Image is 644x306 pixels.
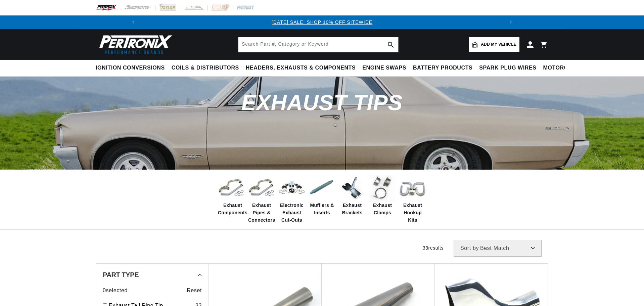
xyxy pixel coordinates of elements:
[469,37,519,52] a: Add my vehicle
[339,175,366,217] a: Exhaust Brackets Exhaust Brackets
[399,175,426,202] img: Exhaust Hookup Kits
[309,202,335,217] span: Mufflers & Inserts
[127,15,140,29] button: Translation missing: en.sections.announcements.previous_announcement
[399,202,426,224] span: Exhaust Hookup Kits
[242,60,359,76] summary: Headers, Exhausts & Components
[140,18,504,26] div: 1 of 3
[96,60,168,76] summary: Ignition Conversions
[479,64,536,72] span: Spark Plug Wires
[410,60,476,76] summary: Battery Products
[172,64,239,72] span: Coils & Distributors
[218,202,247,217] span: Exhaust Components
[187,286,202,295] span: Reset
[369,175,396,217] a: Exhaust Clamps Exhaust Clamps
[96,33,173,56] img: Pertronix
[339,202,366,217] span: Exhaust Brackets
[454,240,542,257] select: Sort by
[168,60,242,76] summary: Coils & Distributors
[278,175,305,224] a: Electronic Exhaust Cut-Outs Electronic Exhaust Cut-Outs
[481,41,516,48] span: Add my vehicle
[359,60,410,76] summary: Engine Swaps
[103,271,139,278] span: Part Type
[504,15,517,29] button: Translation missing: en.sections.announcements.next_announcement
[369,202,396,217] span: Exhaust Clamps
[218,175,245,202] img: Exhaust Components
[140,18,504,26] div: Announcement
[248,175,275,202] img: Exhaust Pipes & Connectors
[278,202,305,224] span: Electronic Exhaust Cut-Outs
[272,19,372,25] a: [DATE] SALE: SHOP 10% OFF SITEWIDE
[238,37,398,52] input: Search Part #, Category or Keyword
[476,60,540,76] summary: Spark Plug Wires
[218,175,245,217] a: Exhaust Components Exhaust Components
[79,15,565,29] slideshow-component: Translation missing: en.sections.announcements.announcement_bar
[103,286,128,295] span: 0 selected
[241,90,403,115] span: Exhaust Tips
[278,175,305,202] img: Electronic Exhaust Cut-Outs
[339,175,366,202] img: Exhaust Brackets
[413,64,472,72] span: Battery Products
[309,175,335,202] img: Mufflers & Inserts
[248,202,275,224] span: Exhaust Pipes & Connectors
[460,246,479,251] span: Sort by
[309,175,335,217] a: Mufflers & Inserts Mufflers & Inserts
[362,64,406,72] span: Engine Swaps
[540,60,587,76] summary: Motorcycle
[423,245,444,251] span: 33 results
[543,64,583,72] span: Motorcycle
[96,64,165,72] span: Ignition Conversions
[248,175,275,224] a: Exhaust Pipes & Connectors Exhaust Pipes & Connectors
[399,175,426,224] a: Exhaust Hookup Kits Exhaust Hookup Kits
[246,64,356,72] span: Headers, Exhausts & Components
[369,175,396,202] img: Exhaust Clamps
[383,37,398,52] button: search button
